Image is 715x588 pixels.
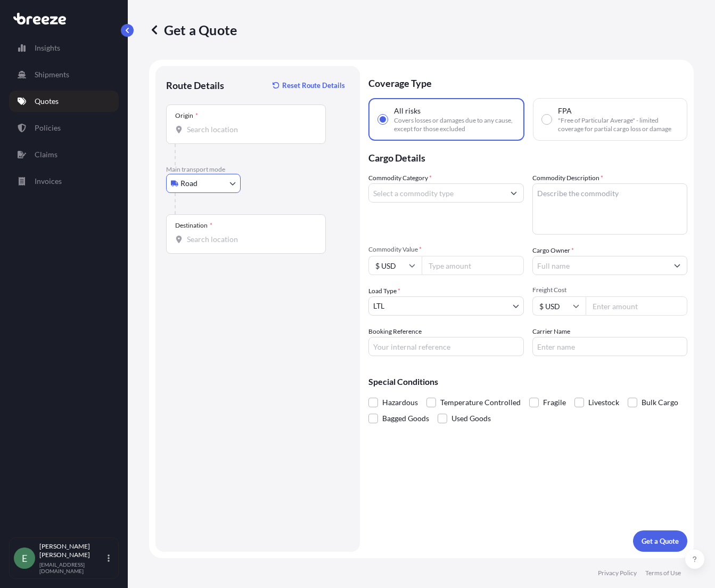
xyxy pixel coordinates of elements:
[394,116,515,133] span: Covers losses or damages due to any cause, except for those excluded
[368,286,400,296] span: Load Type
[504,183,523,203] button: Show suggestions
[187,234,313,245] input: Destination
[9,37,119,59] a: Insights
[588,394,619,410] span: Livestock
[35,43,60,53] p: Insights
[422,256,524,275] input: Type amount
[368,173,432,183] label: Commodity Category
[368,66,687,98] p: Coverage Type
[282,80,345,91] p: Reset Route Details
[532,337,688,356] input: Enter name
[35,123,61,133] p: Policies
[440,394,521,410] span: Temperature Controlled
[175,111,198,120] div: Origin
[35,69,69,80] p: Shipments
[394,106,421,116] span: All risks
[586,296,688,316] input: Enter amount
[369,183,504,203] input: Select a commodity type
[9,91,119,112] a: Quotes
[368,326,422,337] label: Booking Reference
[166,165,349,174] p: Main transport mode
[9,64,119,85] a: Shipments
[558,116,679,133] span: "Free of Particular Average" - limited coverage for partial cargo loss or damage
[598,569,637,577] a: Privacy Policy
[9,144,119,165] a: Claims
[368,245,524,254] span: Commodity Value
[166,174,241,193] button: Select transport
[35,176,62,187] p: Invoices
[532,173,603,183] label: Commodity Description
[532,326,570,337] label: Carrier Name
[180,178,198,189] span: Road
[267,77,349,94] button: Reset Route Details
[642,394,678,410] span: Bulk Cargo
[533,256,668,275] input: Full name
[543,394,566,410] span: Fragile
[175,221,212,230] div: Destination
[166,79,224,92] p: Route Details
[368,337,524,356] input: Your internal reference
[368,377,687,386] p: Special Conditions
[22,553,27,563] span: E
[187,124,313,135] input: Origin
[451,410,491,426] span: Used Goods
[35,96,59,107] p: Quotes
[642,536,679,546] p: Get a Quote
[633,530,687,552] button: Get a Quote
[9,117,119,139] a: Policies
[382,410,429,426] span: Bagged Goods
[39,561,105,574] p: [EMAIL_ADDRESS][DOMAIN_NAME]
[149,21,237,38] p: Get a Quote
[378,115,388,124] input: All risksCovers losses or damages due to any cause, except for those excluded
[373,301,384,311] span: LTL
[645,569,681,577] a: Terms of Use
[39,542,105,559] p: [PERSON_NAME] [PERSON_NAME]
[542,115,552,124] input: FPA"Free of Particular Average" - limited coverage for partial cargo loss or damage
[368,141,687,173] p: Cargo Details
[532,286,688,294] span: Freight Cost
[9,171,119,192] a: Invoices
[668,256,687,275] button: Show suggestions
[558,106,572,116] span: FPA
[532,245,574,256] label: Cargo Owner
[35,149,57,160] p: Claims
[368,296,524,316] button: LTL
[382,394,418,410] span: Hazardous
